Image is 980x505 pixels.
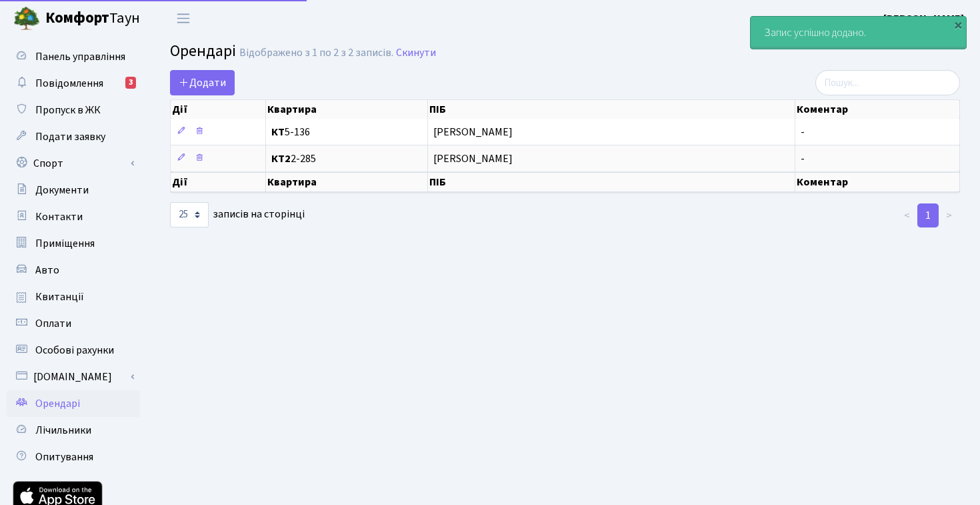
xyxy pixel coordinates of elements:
[170,202,305,227] label: записів на сторінці
[35,450,93,464] span: Опитування
[35,183,89,197] span: Документи
[428,100,795,119] th: ПІБ
[35,396,80,411] span: Орендарі
[45,7,109,29] b: Комфорт
[35,263,59,278] span: Авто
[266,100,428,119] th: Квартира
[271,153,422,164] span: 2-285
[171,100,266,119] th: Дії
[35,76,103,91] span: Повідомлення
[815,70,960,95] input: Пошук...
[7,337,140,364] a: Особові рахунки
[7,70,140,97] a: Повідомлення3
[433,153,789,164] span: [PERSON_NAME]
[7,417,140,444] a: Лічильники
[7,150,140,177] a: Спорт
[35,209,83,224] span: Контакти
[7,364,140,390] a: [DOMAIN_NAME]
[171,172,266,192] th: Дії
[433,127,789,137] span: [PERSON_NAME]
[917,203,939,227] a: 1
[7,123,140,150] a: Подати заявку
[7,284,140,310] a: Квитанції
[801,125,805,139] span: -
[7,43,140,70] a: Панель управління
[35,316,71,331] span: Оплати
[7,390,140,417] a: Орендарі
[801,151,805,166] span: -
[170,202,209,227] select: записів на сторінці
[271,127,422,137] span: 5-136
[13,5,40,32] img: logo.png
[35,423,91,438] span: Лічильники
[271,125,285,139] b: КТ
[951,18,965,31] div: ×
[167,7,200,29] button: Переключити навігацію
[883,11,964,26] b: [PERSON_NAME]
[170,39,236,63] span: Орендарі
[7,257,140,284] a: Авто
[35,236,95,251] span: Приміщення
[179,75,226,90] span: Додати
[271,151,291,166] b: КТ2
[125,77,136,89] div: 3
[35,129,105,144] span: Подати заявку
[170,70,235,95] a: Додати
[266,172,428,192] th: Квартира
[7,97,140,123] a: Пропуск в ЖК
[45,7,140,30] span: Таун
[35,103,101,117] span: Пропуск в ЖК
[7,310,140,337] a: Оплати
[35,290,84,304] span: Квитанції
[35,49,125,64] span: Панель управління
[239,47,393,59] div: Відображено з 1 по 2 з 2 записів.
[883,11,964,27] a: [PERSON_NAME]
[428,172,795,192] th: ПІБ
[396,47,436,59] a: Скинути
[795,100,960,119] th: Коментар
[7,203,140,230] a: Контакти
[751,17,966,49] div: Запис успішно додано.
[7,444,140,470] a: Опитування
[7,230,140,257] a: Приміщення
[35,343,114,358] span: Особові рахунки
[795,172,960,192] th: Коментар
[7,177,140,203] a: Документи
